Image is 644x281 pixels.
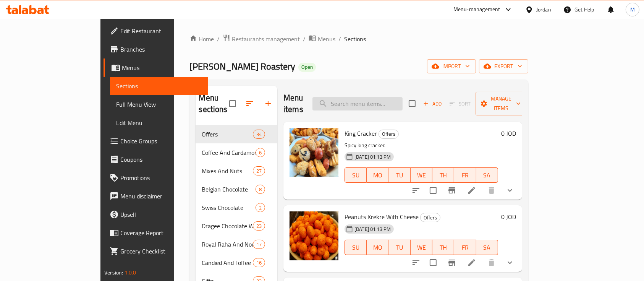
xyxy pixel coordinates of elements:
span: Select all sections [225,96,241,112]
button: sort-choices [407,181,425,200]
span: Belgian Chocolate [202,185,255,194]
button: WE [411,167,432,183]
button: Branch-specific-item [443,181,461,200]
span: Select section [404,96,420,112]
div: Royal Raha And Nougat [202,240,252,249]
button: SA [476,240,498,255]
span: Branches [120,45,202,54]
div: items [253,221,265,231]
span: 2 [256,204,265,211]
span: SA [479,242,495,253]
span: [DATE] 01:13 PM [351,226,394,233]
h2: Menu items [283,92,303,115]
span: Mixes And Nuts [202,166,252,175]
span: Coverage Report [120,228,202,237]
img: Peanuts Krekre With Cheese [290,211,338,260]
span: 1.0.0 [125,268,136,278]
span: Open [298,64,316,70]
span: King Cracker [345,128,377,139]
a: Full Menu View [110,95,208,114]
h2: Menu sections [199,92,229,115]
svg: Show Choices [505,186,515,195]
span: FR [457,242,473,253]
span: SU [348,170,364,181]
svg: Show Choices [505,258,515,267]
span: [PERSON_NAME] Roastery [189,58,295,75]
div: Open [298,63,316,72]
button: show more [501,253,519,272]
span: Edit Menu [116,118,202,127]
span: Dragee Chocolate With Candied And Candy [202,221,252,231]
div: Offers34 [196,125,277,143]
nav: breadcrumb [189,34,528,44]
a: Edit menu item [467,258,476,267]
button: Add section [259,94,277,113]
a: Menus [309,34,335,44]
span: Choice Groups [120,136,202,146]
span: 16 [253,259,265,266]
div: Offers [202,130,252,139]
a: Choice Groups [104,132,208,150]
span: MO [370,170,385,181]
span: Grocery Checklist [120,247,202,256]
span: SU [348,242,364,253]
a: Promotions [104,169,208,187]
span: export [485,62,522,71]
li: / [338,34,341,44]
div: items [253,130,265,139]
span: Coffee And Cardamom [202,148,255,157]
span: WE [414,242,429,253]
h6: 0 JOD [501,128,516,139]
span: 34 [253,131,265,138]
span: Version: [104,268,123,278]
a: Sections [110,77,208,95]
a: Edit Restaurant [104,22,208,40]
button: sort-choices [407,253,425,272]
span: Manage items [482,94,521,113]
span: Menus [122,63,202,72]
span: Select to update [425,182,441,198]
button: import [427,59,476,73]
div: Mixes And Nuts27 [196,162,277,180]
button: SA [476,167,498,183]
button: delete [482,181,501,200]
button: FR [454,240,476,255]
a: Edit menu item [467,186,476,195]
span: Select section first [445,98,476,110]
button: TU [388,240,410,255]
div: items [253,240,265,249]
span: import [433,62,470,71]
div: items [256,185,265,194]
span: TU [392,242,407,253]
button: MO [367,240,388,255]
div: Swiss Chocolate2 [196,198,277,217]
li: / [217,34,220,44]
div: Offers [420,213,440,222]
button: show more [501,181,519,200]
span: Promotions [120,173,202,182]
span: M [630,5,635,14]
span: Sort sections [241,94,259,113]
a: Coverage Report [104,224,208,242]
input: search [312,97,403,110]
span: Peanuts Krekre With Cheese [345,211,419,223]
span: Sections [344,34,366,44]
span: Select to update [425,255,441,271]
div: Menu-management [453,5,500,14]
button: Manage items [476,92,527,115]
p: Spicy king cracker. [345,141,498,150]
button: TU [388,167,410,183]
button: TH [432,240,454,255]
span: Candied And Toffee [202,258,252,267]
div: Coffee And Cardamom6 [196,143,277,162]
span: TH [435,170,451,181]
a: Coupons [104,150,208,169]
span: TU [392,170,407,181]
button: WE [411,240,432,255]
div: Dragee Chocolate With Candied And Candy23 [196,217,277,235]
li: / [303,34,306,44]
span: 8 [256,186,265,193]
